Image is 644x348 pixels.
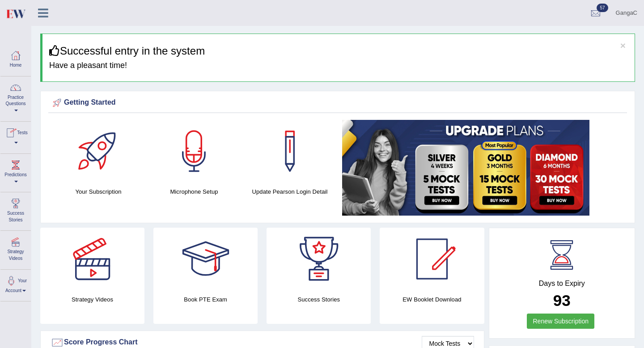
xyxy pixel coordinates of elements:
[151,187,237,196] h4: Microphone Setup
[0,44,31,73] a: Home
[553,292,571,309] b: 93
[0,154,31,189] a: Predictions
[0,231,31,266] a: Strategy Videos
[0,270,31,299] a: Your Account
[597,4,608,12] span: 57
[246,187,333,196] h4: Update Pearson Login Detail
[55,187,142,196] h4: Your Subscription
[153,295,258,304] h4: Book PTE Exam
[49,61,628,70] h4: Have a pleasant time!
[620,41,626,50] button: ×
[380,295,484,304] h4: EW Booklet Download
[51,96,625,110] div: Getting Started
[342,120,589,216] img: small5.jpg
[40,295,144,304] h4: Strategy Videos
[49,45,628,57] h3: Successful entry in the system
[0,192,31,228] a: Success Stories
[0,122,31,151] a: Tests
[267,295,371,304] h4: Success Stories
[0,76,31,119] a: Practice Questions
[499,280,625,288] h4: Days to Expiry
[527,314,594,329] a: Renew Subscription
